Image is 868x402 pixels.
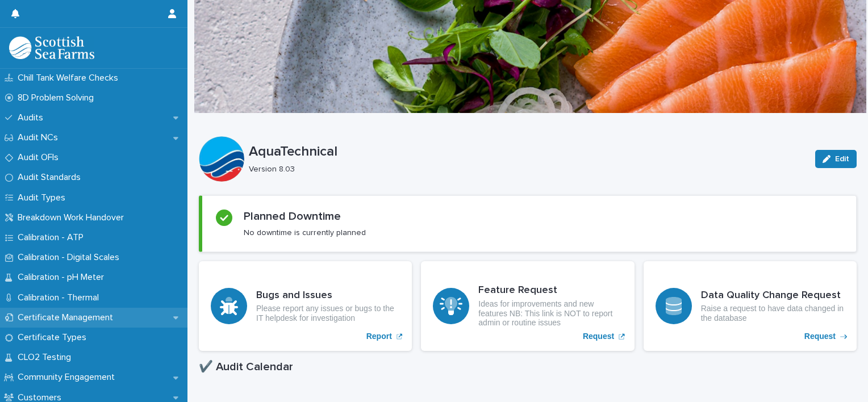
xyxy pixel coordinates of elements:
span: Edit [835,155,849,163]
a: Request [644,261,857,351]
h3: Feature Request [478,284,622,297]
p: Calibration - pH Meter [13,272,113,283]
h3: Bugs and Issues [256,290,400,302]
p: Community Engagement [13,372,124,383]
p: Request [804,332,836,341]
p: Audits [13,112,52,123]
p: Audit NCs [13,132,67,143]
p: Ideas for improvements and new features NB: This link is NOT to report admin or routine issues [478,299,622,328]
p: AquaTechnical [249,144,806,160]
p: Audit Standards [13,172,90,183]
button: Edit [815,150,857,168]
p: CLO2 Testing [13,352,80,363]
a: Report [199,261,412,351]
img: mMrefqRFQpe26GRNOUkG [9,36,94,59]
p: 8D Problem Solving [13,93,103,103]
p: Calibration - Thermal [13,292,108,303]
p: Chill Tank Welfare Checks [13,73,127,83]
p: Please report any issues or bugs to the IT helpdesk for investigation [256,304,400,323]
p: Breakdown Work Handover [13,212,133,223]
h1: ✔️ Audit Calendar [199,360,857,374]
a: Request [421,261,634,351]
p: Raise a request to have data changed in the database [701,304,845,323]
p: Report [366,332,392,341]
h3: Data Quality Change Request [701,290,845,302]
p: Certificate Management [13,312,122,323]
p: Audit OFIs [13,152,68,163]
p: Request [583,332,614,341]
p: Version 8.03 [249,165,802,174]
p: Certificate Types [13,332,95,343]
p: Audit Types [13,192,74,203]
h2: Planned Downtime [244,210,341,223]
p: No downtime is currently planned [244,228,366,238]
p: Calibration - Digital Scales [13,252,128,263]
p: Calibration - ATP [13,232,93,243]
